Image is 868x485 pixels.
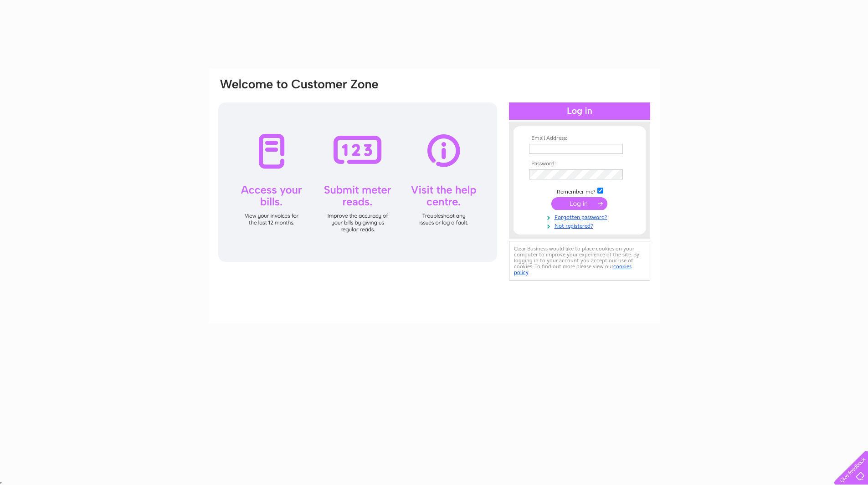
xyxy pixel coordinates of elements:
[529,212,632,221] a: Forgotten password?
[527,161,632,167] th: Password:
[514,263,632,276] a: cookies policy
[527,186,632,195] td: Remember me?
[527,135,632,142] th: Email Address:
[529,221,632,230] a: Not registered?
[509,241,650,281] div: Clear Business would like to place cookies on your computer to improve your experience of the sit...
[551,197,607,210] input: Submit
